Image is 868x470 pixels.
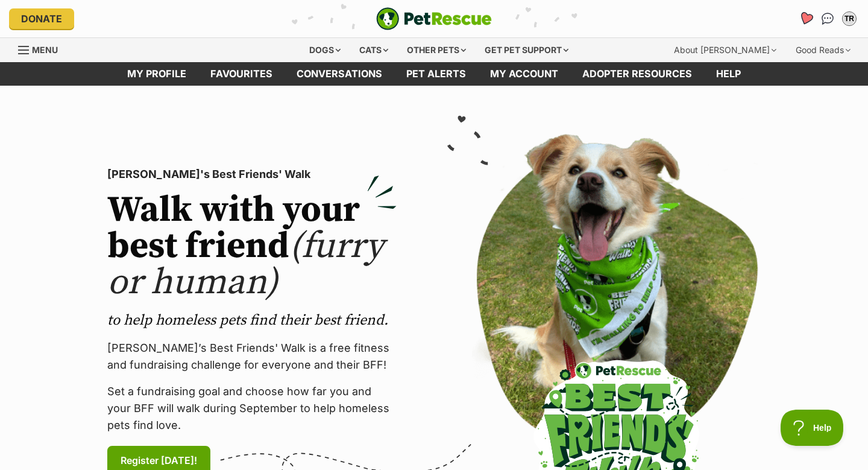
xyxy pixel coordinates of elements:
a: Menu [18,38,66,60]
p: [PERSON_NAME]'s Best Friends' Walk [107,166,397,183]
div: Other pets [398,38,474,62]
span: Menu [32,45,58,55]
div: Cats [351,38,397,62]
a: Conversations [818,9,837,28]
img: chat-41dd97257d64d25036548639549fe6c8038ab92f7586957e7f3b1b290dea8141.svg [822,13,834,25]
p: to help homeless pets find their best friend. [107,311,397,330]
div: Get pet support [476,38,577,62]
a: Favourites [793,6,818,31]
a: My profile [115,62,198,86]
div: TR [843,13,855,25]
a: PetRescue [376,7,492,30]
ul: Account quick links [796,9,859,28]
div: About [PERSON_NAME] [665,38,785,62]
a: Adopter resources [570,62,704,86]
button: My account [840,9,859,28]
div: Dogs [301,38,349,62]
a: My account [478,62,570,86]
a: Help [704,62,753,86]
span: Register [DATE]! [121,453,197,468]
img: logo-e224e6f780fb5917bec1dbf3a21bbac754714ae5b6737aabdf751b685950b380.svg [376,7,492,30]
div: Good Reads [787,38,859,62]
p: [PERSON_NAME]’s Best Friends' Walk is a free fitness and fundraising challenge for everyone and t... [107,340,397,373]
iframe: Help Scout Beacon - Open [781,410,844,446]
h2: Walk with your best friend [107,192,397,301]
a: Favourites [198,62,285,86]
img: adc.png [430,1,438,9]
a: conversations [285,62,394,86]
span: (furry or human) [107,224,384,305]
a: Donate [9,8,74,29]
p: Set a fundraising goal and choose how far you and your BFF will walk during September to help hom... [107,383,397,434]
a: Pet alerts [394,62,478,86]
